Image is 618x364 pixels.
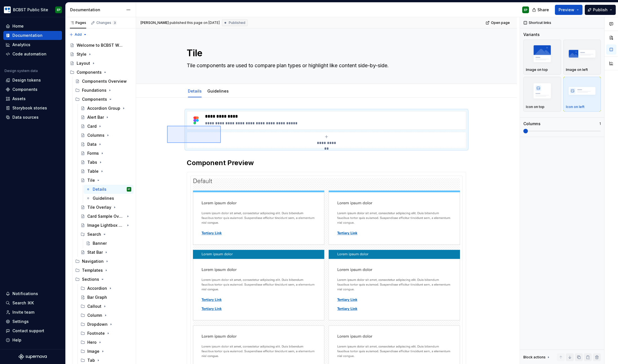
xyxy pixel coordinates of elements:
[78,131,134,140] a: Columns
[523,355,546,359] div: Block actions
[87,105,120,111] div: Accordion Group
[593,7,608,13] span: Publish
[559,7,574,13] span: Preview
[82,277,99,282] div: Sections
[566,68,588,72] p: Image on left
[87,159,97,165] div: Tabs
[12,96,26,102] div: Assets
[128,187,130,192] div: EP
[87,141,97,147] div: Data
[3,31,62,40] a: Documentation
[3,308,62,317] a: Invite team
[78,167,134,176] a: Table
[5,69,38,73] div: Design system data
[3,298,62,307] button: Search ⌘K
[12,309,34,315] div: Invite team
[78,149,134,158] a: Forms
[78,203,134,212] a: Tile Overlay
[87,232,101,237] div: Search
[82,259,104,264] div: Navigation
[78,347,134,356] div: Image
[3,113,62,122] a: Data sources
[3,94,62,103] a: Assets
[77,60,90,66] div: Layout
[3,317,62,326] a: Settings
[526,43,559,64] img: placeholder
[523,121,541,127] div: Columns
[12,328,44,334] div: Contact support
[12,105,47,111] div: Storybook stories
[3,50,62,59] a: Code automation
[78,248,134,257] a: Stat Bar
[3,85,62,94] a: Components
[87,132,105,138] div: Columns
[599,122,601,126] p: 1
[68,41,134,50] a: Welcome to BCBST Web
[87,331,105,336] div: Footnote
[87,150,99,156] div: Forms
[87,123,97,129] div: Card
[555,5,583,15] button: Preview
[78,338,134,347] div: Hero
[3,326,62,335] button: Contact support
[75,32,82,37] span: Add
[3,76,62,85] a: Design tokens
[566,80,599,101] img: placeholder
[87,340,97,345] div: Hero
[87,286,107,291] div: Accordion
[87,349,99,354] div: Image
[585,5,616,15] button: Publish
[78,230,134,239] div: Search
[78,113,134,122] a: Alert Bar
[563,77,601,112] button: placeholderIcon on left
[526,80,559,101] img: placeholder
[523,353,551,361] div: Block actions
[78,176,134,185] a: Tile
[73,86,134,95] div: Foundations
[84,239,134,248] a: Banner
[78,158,134,167] a: Tabs
[566,105,584,109] p: Icon on left
[3,289,62,298] button: Notifications
[524,8,528,12] div: EP
[12,114,39,120] div: Data sources
[77,51,86,57] div: Style
[112,21,117,25] span: 3
[12,42,30,48] div: Analytics
[13,7,48,13] div: BCBST Public Site
[68,50,134,59] a: Style
[87,250,103,255] div: Stat Bar
[87,322,108,327] div: Dropdown
[84,185,134,194] a: DetailsEP
[3,104,62,113] a: Storybook stories
[93,196,114,201] div: Guidelines
[78,302,134,311] div: Callout
[73,275,134,284] div: Sections
[57,8,61,12] div: EP
[70,21,86,25] div: Pages
[526,68,548,72] p: Image on top
[537,7,549,13] span: Share
[68,59,134,68] a: Layout
[82,78,127,84] div: Components Overview
[70,7,123,13] div: Documentation
[93,187,106,192] div: Details
[526,105,544,109] p: Icon on top
[12,87,37,92] div: Components
[87,205,111,210] div: Tile Overlay
[78,140,134,149] a: Data
[82,268,103,273] div: Templates
[78,311,134,320] div: Column
[12,337,21,343] div: Help
[73,77,134,86] a: Components Overview
[87,304,101,309] div: Callout
[87,295,107,300] div: Bar Graph
[19,354,47,359] svg: Supernova Logo
[78,221,134,230] a: Image Lightbox Overlay
[82,87,106,93] div: Foundations
[12,291,38,296] div: Notifications
[84,194,134,203] a: Guidelines
[563,40,601,75] button: placeholderImage on left
[3,40,62,49] a: Analytics
[523,32,540,37] div: Variants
